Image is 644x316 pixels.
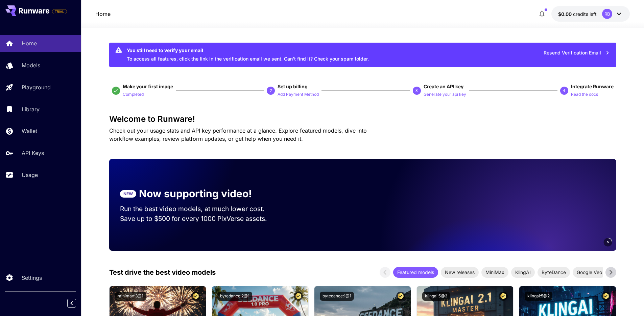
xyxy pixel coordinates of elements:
[511,269,535,276] span: KlingAI
[120,204,278,214] p: Run the best video models, at much lower cost.
[278,91,319,98] p: Add Payment Method
[120,214,278,224] p: Save up to $500 for every 1000 PixVerse assets.
[441,269,479,276] span: New releases
[109,267,216,277] p: Test drive the best video models
[22,127,37,135] p: Wallet
[573,269,606,276] span: Google Veo
[422,292,450,301] button: klingai:5@3
[123,90,144,98] button: Completed
[571,91,598,98] p: Read the docs
[571,90,598,98] button: Read the docs
[320,292,354,301] button: bytedance:1@1
[602,9,612,19] div: RB
[217,292,252,301] button: bytedance:2@1
[72,297,81,309] div: Collapse sidebar
[294,292,303,301] button: Certified Model – Vetted for best performance and includes a commercial license.
[22,105,40,113] p: Library
[441,267,479,278] div: New releases
[123,84,173,89] span: Make your first image
[538,267,570,278] div: ByteDance
[52,9,67,14] span: TRIAL
[22,61,40,69] p: Models
[424,84,463,89] span: Create an API key
[415,88,418,94] p: 3
[191,292,200,301] button: Certified Model – Vetted for best performance and includes a commercial license.
[139,186,252,201] p: Now supporting video!
[558,10,597,18] div: $0.00
[278,90,319,98] button: Add Payment Method
[563,88,565,94] p: 4
[278,84,308,89] span: Set up billing
[22,83,51,91] p: Playground
[511,267,535,278] div: KlingAI
[424,90,466,98] button: Generate your api key
[525,292,552,301] button: klingai:5@2
[22,171,38,179] p: Usage
[607,240,609,245] span: 5
[571,84,614,89] span: Integrate Runware
[573,267,606,278] div: Google Veo
[127,47,369,54] div: You still need to verify your email
[396,292,405,301] button: Certified Model – Vetted for best performance and includes a commercial license.
[540,46,614,60] button: Resend Verification Email
[499,292,508,301] button: Certified Model – Vetted for best performance and includes a commercial license.
[22,274,42,282] p: Settings
[123,191,133,197] p: NEW
[109,114,616,124] h3: Welcome to Runware!
[123,91,144,98] p: Completed
[115,292,146,301] button: minimax:3@1
[481,269,508,276] span: MiniMax
[601,292,611,301] button: Certified Model – Vetted for best performance and includes a commercial license.
[270,88,272,94] p: 2
[109,127,367,142] span: Check out your usage stats and API key performance at a glance. Explore featured models, dive int...
[424,91,466,98] p: Generate your api key
[22,149,44,157] p: API Keys
[95,10,111,18] nav: breadcrumb
[393,269,438,276] span: Featured models
[558,11,573,17] span: $0.00
[95,10,111,18] a: Home
[127,45,369,65] div: To access all features, click the link in the verification email we sent. Can’t find it? Check yo...
[52,7,67,16] span: Add your payment card to enable full platform functionality.
[393,267,438,278] div: Featured models
[538,269,570,276] span: ByteDance
[22,39,37,47] p: Home
[573,11,597,17] span: credits left
[551,6,630,22] button: $0.00RB
[481,267,508,278] div: MiniMax
[67,299,76,308] button: Collapse sidebar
